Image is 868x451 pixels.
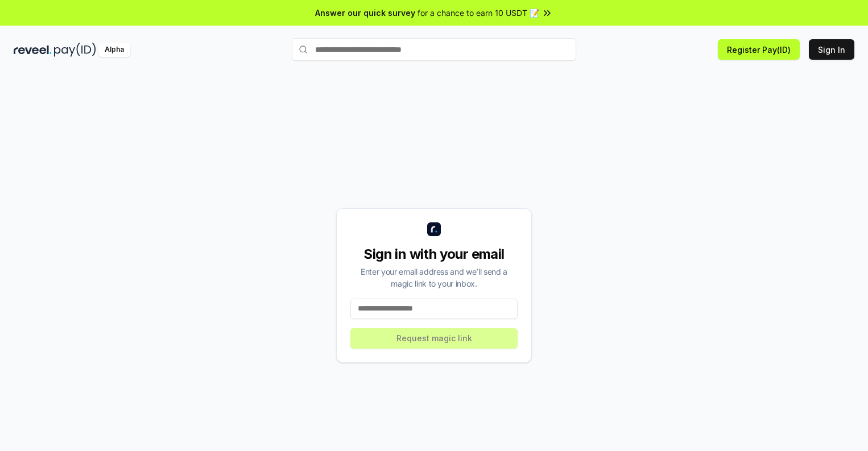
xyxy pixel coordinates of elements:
img: pay_id [54,43,96,57]
img: logo_small [427,222,441,236]
div: Enter your email address and we’ll send a magic link to your inbox. [350,266,518,289]
div: Sign in with your email [350,245,518,263]
button: Sign In [809,39,854,60]
img: reveel_dark [14,43,52,57]
button: Register Pay(ID) [718,39,800,60]
span: Answer our quick survey [315,7,415,19]
div: Alpha [98,43,130,57]
span: for a chance to earn 10 USDT 📝 [418,7,539,19]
